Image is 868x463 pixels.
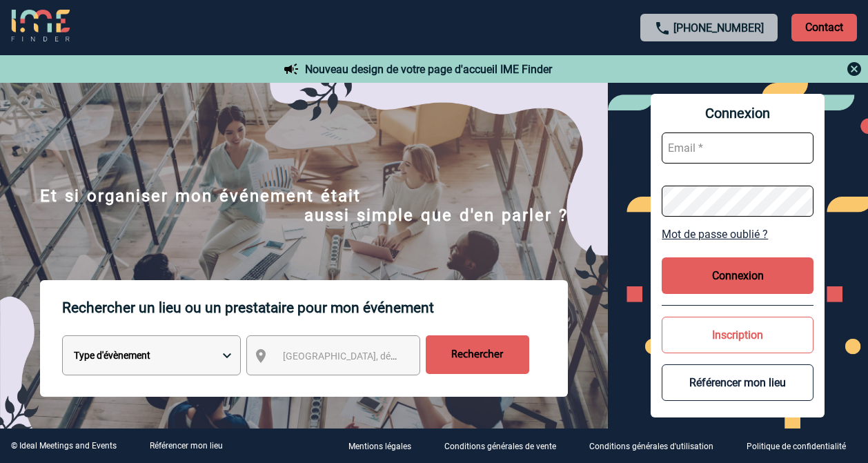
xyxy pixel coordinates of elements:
[444,442,556,452] p: Conditions générales de vente
[673,21,764,35] a: [PHONE_NUMBER]
[578,440,736,453] a: Conditions générales d'utilisation
[11,441,117,451] div: © Ideal Meetings and Events
[654,20,671,37] img: call-24-px.png
[348,442,411,452] p: Mentions légales
[662,257,813,294] button: Connexion
[662,228,813,241] a: Mot de passe oublié ?
[589,442,713,452] p: Conditions générales d'utilisation
[791,14,857,41] p: Contact
[747,442,846,452] p: Politique de confidentialité
[150,441,223,451] a: Référencer mon lieu
[433,440,578,453] a: Conditions générales de vente
[662,132,813,164] input: Email *
[736,440,868,453] a: Politique de confidentialité
[337,440,433,453] a: Mentions légales
[283,351,475,362] span: [GEOGRAPHIC_DATA], département, région...
[62,280,568,335] p: Rechercher un lieu ou un prestataire pour mon événement
[662,105,813,121] span: Connexion
[662,364,813,401] button: Référencer mon lieu
[662,317,813,353] button: Inscription
[426,335,529,374] input: Rechercher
